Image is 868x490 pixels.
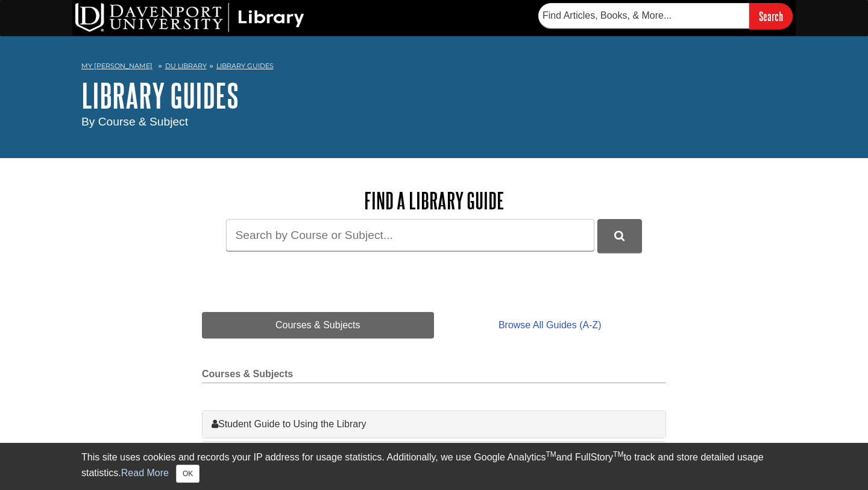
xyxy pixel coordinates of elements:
input: Find Articles, Books, & More... [538,3,749,28]
sup: TM [546,450,556,459]
input: Search by Course or Subject... [226,219,594,251]
form: Searches DU Library's articles, books, and more [538,3,793,29]
h2: Courses & Subjects [202,369,666,383]
a: DU Library [165,62,207,70]
a: Browse All Guides (A-Z) [434,312,666,339]
a: Student Guide to Using the Library [212,417,656,431]
div: This site uses cookies and records your IP address for usage statistics. Additionally, we use Goo... [81,450,787,483]
a: Read More [121,468,169,478]
input: Search [749,3,793,29]
nav: breadcrumb [81,58,787,77]
div: By Course & Subject [81,113,787,131]
sup: TM [613,450,623,459]
h1: Library Guides [81,77,787,113]
a: Library Guides [216,62,274,70]
button: Close [176,465,200,483]
i: Search Library Guides [614,231,624,241]
h2: Find a Library Guide [202,188,666,213]
a: Courses & Subjects [202,312,434,339]
img: DU Library [75,3,304,32]
a: My [PERSON_NAME] [81,61,153,71]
